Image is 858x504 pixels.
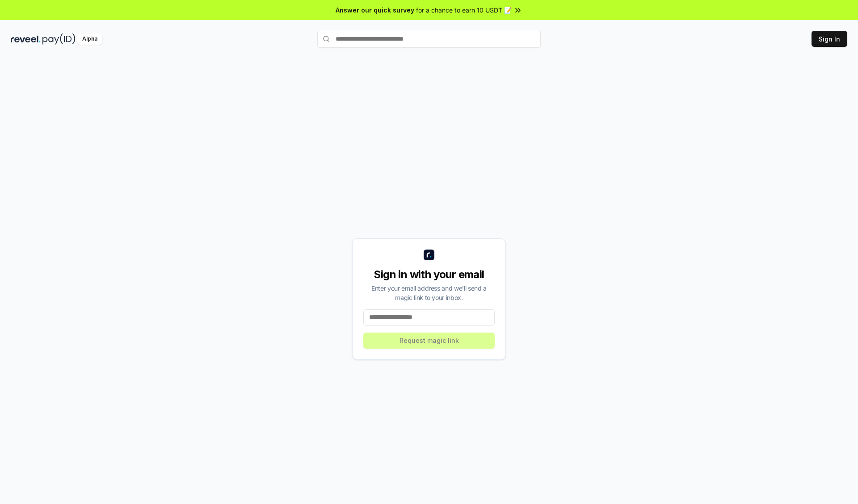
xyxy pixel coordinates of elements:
span: for a chance to earn 10 USDT 📝 [416,5,512,15]
img: reveel_dark [11,33,41,45]
img: logo_small [424,250,434,260]
img: pay_id [42,33,76,45]
div: Sign in with your email [363,267,495,282]
div: Enter your email address and we’ll send a magic link to your inbox. [363,283,495,302]
button: Sign In [812,31,847,47]
span: Answer our quick survey [336,5,414,15]
div: Alpha [77,33,102,45]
